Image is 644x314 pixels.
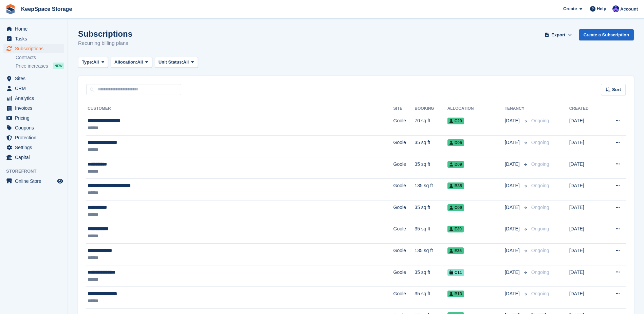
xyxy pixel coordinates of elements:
[569,244,602,265] td: [DATE]
[3,153,64,162] a: menu
[15,176,56,186] span: Online Store
[393,157,415,179] td: Goole
[3,24,64,34] a: menu
[415,103,447,114] th: Booking
[393,179,415,200] td: Goole
[415,114,447,136] td: 70 sq ft
[159,59,183,66] span: Unit Status:
[15,74,56,83] span: Sites
[393,114,415,136] td: Goole
[531,118,549,123] span: Ongoing
[93,59,99,66] span: All
[505,182,521,189] span: [DATE]
[531,248,549,253] span: Ongoing
[56,177,64,185] a: Preview store
[393,222,415,244] td: Goole
[447,161,464,168] span: D09
[531,205,549,210] span: Ongoing
[393,103,415,114] th: Site
[137,59,143,66] span: All
[15,34,56,43] span: Tasks
[505,247,521,254] span: [DATE]
[505,103,529,114] th: Tenancy
[183,59,189,66] span: All
[6,168,68,175] span: Storefront
[569,136,602,157] td: [DATE]
[111,57,152,68] button: Allocation: All
[505,225,521,232] span: [DATE]
[18,3,75,15] a: KeepSpace Storage
[393,136,415,157] td: Goole
[551,32,565,38] span: Export
[415,200,447,222] td: 35 sq ft
[447,103,505,114] th: Allocation
[15,44,56,53] span: Subscriptions
[505,139,521,146] span: [DATE]
[415,244,447,265] td: 135 sq ft
[53,63,64,69] div: NEW
[3,93,64,103] a: menu
[447,247,464,254] span: E35
[569,103,602,114] th: Created
[15,103,56,113] span: Invoices
[82,59,93,66] span: Type:
[16,62,64,70] a: Price increases NEW
[86,103,393,114] th: Customer
[612,5,619,12] img: Chloe Clark
[531,269,549,275] span: Ongoing
[447,139,464,146] span: D05
[531,140,549,145] span: Ongoing
[393,265,415,287] td: Goole
[15,143,56,152] span: Settings
[415,287,447,309] td: 35 sq ft
[3,113,64,123] a: menu
[16,63,48,69] span: Price increases
[569,222,602,244] td: [DATE]
[569,265,602,287] td: [DATE]
[447,269,464,276] span: C11
[563,5,577,12] span: Create
[415,265,447,287] td: 35 sq ft
[505,290,521,297] span: [DATE]
[3,176,64,186] a: menu
[78,39,132,47] p: Recurring billing plans
[15,123,56,133] span: Coupons
[114,59,137,66] span: Allocation:
[597,5,606,12] span: Help
[569,287,602,309] td: [DATE]
[447,182,464,189] span: B35
[393,287,415,309] td: Goole
[3,143,64,152] a: menu
[3,103,64,113] a: menu
[531,291,549,296] span: Ongoing
[505,161,521,168] span: [DATE]
[3,34,64,43] a: menu
[155,57,198,68] button: Unit Status: All
[15,84,56,93] span: CRM
[569,114,602,136] td: [DATE]
[415,179,447,200] td: 135 sq ft
[415,157,447,179] td: 35 sq ft
[3,84,64,93] a: menu
[569,200,602,222] td: [DATE]
[505,117,521,124] span: [DATE]
[15,93,56,103] span: Analytics
[447,291,464,297] span: B13
[3,74,64,83] a: menu
[620,6,638,13] span: Account
[78,29,132,38] h1: Subscriptions
[15,153,56,162] span: Capital
[447,204,464,211] span: C09
[393,200,415,222] td: Goole
[15,133,56,142] span: Protection
[531,226,549,231] span: Ongoing
[579,29,634,40] a: Create a Subscription
[531,161,549,167] span: Ongoing
[612,86,621,93] span: Sort
[531,183,549,188] span: Ongoing
[5,4,16,14] img: stora-icon-8386f47178a22dfd0bd8f6a31ec36ba5ce8667c1dd55bd0f319d3a0aa187defe.svg
[505,204,521,211] span: [DATE]
[16,54,64,61] a: Contracts
[15,113,56,123] span: Pricing
[415,136,447,157] td: 35 sq ft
